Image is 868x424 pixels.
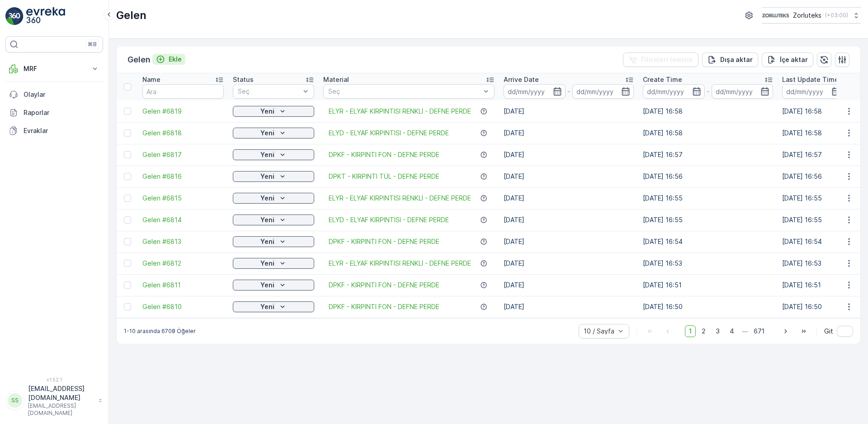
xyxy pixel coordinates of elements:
[142,75,160,84] p: Name
[127,53,151,66] p: Gelen
[499,166,638,187] td: [DATE]
[124,216,131,224] div: Toggle Row Selected
[142,129,224,138] a: Gelen #6818
[5,104,103,122] a: Raporlar
[329,259,471,268] a: ELYR - ELYAF KIRPINTISI RENKLİ - DEFNE PERDE
[260,259,274,268] p: Yeni
[142,172,224,181] a: Gelen #6816
[142,302,224,311] a: Gelen #6810
[762,10,789,20] img: 6-1-9-3_wQBzyll.png
[142,150,224,159] a: Gelen #6817
[329,237,439,246] a: DPKF - KIRPINTI FON - DEFNE PERDE
[750,325,769,337] span: 671
[88,41,97,48] p: ⌘B
[504,75,539,84] p: Arrive Date
[142,259,224,268] a: Gelen #6812
[233,106,314,117] button: Yeni
[124,173,131,180] div: Toggle Row Selected
[233,128,314,138] button: Yeni
[726,325,738,337] span: 4
[169,55,182,64] p: Ekle
[793,11,821,20] p: Zorluteks
[142,107,224,116] a: Gelen #6819
[8,393,22,408] div: SS
[825,12,848,19] p: ( +03:00 )
[780,55,808,64] p: İçe aktar
[142,194,224,203] span: Gelen #6815
[28,384,94,402] p: [EMAIL_ADDRESS][DOMAIN_NAME]
[28,402,94,417] p: [EMAIL_ADDRESS][DOMAIN_NAME]
[260,129,274,138] p: Yeni
[124,108,131,115] div: Toggle Row Selected
[116,8,146,23] p: Gelen
[260,302,274,311] p: Yeni
[499,231,638,252] td: [DATE]
[638,274,778,296] td: [DATE] 16:51
[329,215,449,224] a: ELYD - ELYAF KIRPINTISI - DEFNE PERDE
[720,55,753,64] p: Dışa aktar
[233,301,314,312] button: Yeni
[638,296,778,318] td: [DATE] 16:50
[499,100,638,122] td: [DATE]
[329,281,439,290] a: DPKF - KIRPINTI FON - DEFNE PERDE
[762,7,861,24] button: Zorluteks(+03:00)
[24,126,99,135] p: Evraklar
[142,237,224,246] a: Gelen #6813
[707,86,710,97] p: -
[499,252,638,274] td: [DATE]
[638,166,778,187] td: [DATE] 16:56
[702,52,758,67] button: Dışa aktar
[782,84,844,99] input: dd/mm/yyyy
[641,55,693,64] p: Filtreleri temizle
[233,171,314,182] button: Yeni
[638,252,778,274] td: [DATE] 16:53
[329,302,439,311] a: DPKF - KIRPINTI FON - DEFNE PERDE
[643,84,705,99] input: dd/mm/yyyy
[233,193,314,204] button: Yeni
[712,84,774,99] input: dd/mm/yyyy
[124,328,196,335] p: 1-10 arasında 6708 Öğeler
[623,52,698,67] button: Filtreleri temizle
[238,87,300,96] p: Seç
[142,215,224,224] a: Gelen #6814
[260,215,274,224] p: Yeni
[124,129,131,137] div: Toggle Row Selected
[26,7,65,25] img: logo_light-DOdMpM7g.png
[260,107,274,116] p: Yeni
[329,194,471,203] a: ELYR - ELYAF KIRPINTISI RENKLİ - DEFNE PERDE
[260,281,274,290] p: Yeni
[782,75,839,84] p: Last Update Time
[260,194,274,203] p: Yeni
[152,54,185,65] button: Ekle
[329,172,439,181] a: DPKT - KIRPINTI TÜL - DEFNE PERDE
[329,107,471,116] a: ELYR - ELYAF KIRPINTISI RENKLİ - DEFNE PERDE
[233,149,314,160] button: Yeni
[504,84,566,99] input: dd/mm/yyyy
[638,209,778,231] td: [DATE] 16:55
[260,237,274,246] p: Yeni
[233,258,314,269] button: Yeni
[5,122,103,140] a: Evraklar
[124,303,131,310] div: Toggle Row Selected
[329,150,439,159] span: DPKF - KIRPINTI FON - DEFNE PERDE
[499,274,638,296] td: [DATE]
[233,214,314,225] button: Yeni
[499,187,638,209] td: [DATE]
[233,75,254,84] p: Status
[698,325,710,337] span: 2
[685,325,696,337] span: 1
[124,281,131,289] div: Toggle Row Selected
[24,90,99,99] p: Olaylar
[762,52,813,67] button: İçe aktar
[824,327,833,336] span: Git
[329,129,449,138] a: ELYD - ELYAF KIRPINTISI - DEFNE PERDE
